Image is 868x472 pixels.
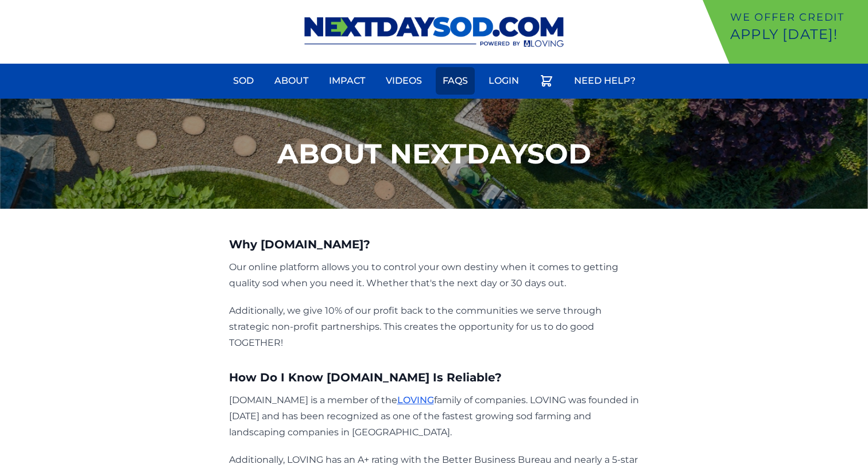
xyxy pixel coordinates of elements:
[229,259,640,291] p: Our online platform allows you to control your own destiny when it comes to getting quality sod w...
[379,67,429,95] a: Videos
[229,236,640,252] h3: Why [DOMAIN_NAME]?
[436,67,475,95] a: FAQs
[229,369,640,385] h3: How Do I Know [DOMAIN_NAME] Is Reliable?
[226,67,261,95] a: Sod
[322,67,372,95] a: Impact
[229,303,640,351] p: Additionally, we give 10% of our profit back to the communities we serve through strategic non-pr...
[482,67,526,95] a: Login
[397,395,434,405] a: LOVING
[567,67,642,95] a: Need Help?
[730,25,863,44] p: Apply [DATE]!
[730,9,863,25] p: We offer Credit
[268,67,315,95] a: About
[277,140,591,167] h1: About NextDaySod
[229,392,640,440] p: [DOMAIN_NAME] is a member of the family of companies. LOVING was founded in [DATE] and has been r...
